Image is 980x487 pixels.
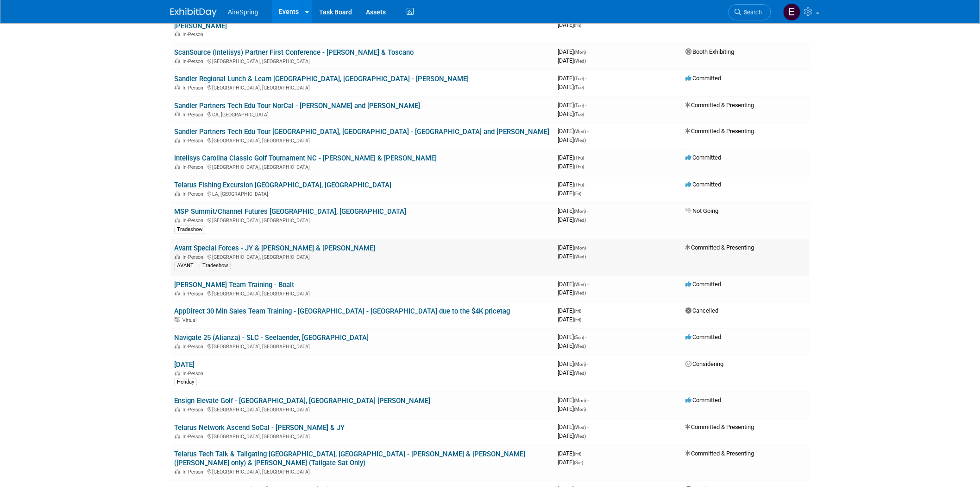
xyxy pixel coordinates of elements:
[558,75,587,82] span: [DATE]
[174,163,550,171] div: [GEOGRAPHIC_DATA], [GEOGRAPHIC_DATA]
[174,290,550,297] div: [GEOGRAPHIC_DATA], [GEOGRAPHIC_DATA]
[558,163,584,170] span: [DATE]
[182,434,206,440] span: In-Person
[558,361,589,368] span: [DATE]
[574,138,586,143] span: (Wed)
[558,48,589,55] span: [DATE]
[685,102,754,109] span: Committed & Presenting
[574,183,584,188] span: (Thu)
[174,154,437,163] a: Intelisys Carolina Classic Golf Tournament NC - [PERSON_NAME] & [PERSON_NAME]
[175,469,180,474] img: In-Person Event
[587,281,589,288] span: -
[174,468,550,475] div: [GEOGRAPHIC_DATA], [GEOGRAPHIC_DATA]
[558,57,586,64] span: [DATE]
[574,318,581,323] span: (Fri)
[182,344,206,350] span: In-Person
[585,181,587,188] span: -
[175,371,180,376] img: In-Person Event
[558,128,589,135] span: [DATE]
[182,138,206,144] span: In-Person
[174,48,414,57] a: ScanSource (Intelisys) Partner First Conference - [PERSON_NAME] & Toscano
[175,291,180,296] img: In-Person Event
[587,48,589,55] span: -
[585,334,587,341] span: -
[685,244,754,251] span: Committed & Presenting
[558,110,584,117] span: [DATE]
[685,181,721,188] span: Committed
[574,23,581,28] span: (Fri)
[175,112,180,116] img: In-Person Event
[685,308,718,314] span: Cancelled
[574,50,586,55] span: (Mon)
[574,129,586,135] span: (Wed)
[174,424,345,432] a: Telarus Network Ascend SoCal - [PERSON_NAME] & JY
[174,450,525,468] a: Telarus Tech Talk & Tailgating [GEOGRAPHIC_DATA], [GEOGRAPHIC_DATA] - [PERSON_NAME] & [PERSON_NAM...
[585,154,587,161] span: -
[583,450,584,457] span: -
[174,75,469,83] a: Sandler Regional Lunch & Learn [GEOGRAPHIC_DATA], [GEOGRAPHIC_DATA] - [PERSON_NAME]
[182,112,206,118] span: In-Person
[558,217,586,224] span: [DATE]
[174,308,510,316] a: AppDirect 30 Min Sales Team Training - [GEOGRAPHIC_DATA] - [GEOGRAPHIC_DATA] due to the $4K pricetag
[228,8,258,16] span: AireSpring
[558,208,589,215] span: [DATE]
[174,13,510,30] a: 2025 Compliance Solutions Client Conference [GEOGRAPHIC_DATA][PERSON_NAME], [GEOGRAPHIC_DATA] - [...
[174,244,375,253] a: Avant Special Forces - JY & [PERSON_NAME] & [PERSON_NAME]
[174,334,369,342] a: Navigate 25 (Alianza) - SLC - Seelaender, [GEOGRAPHIC_DATA]
[574,344,586,349] span: (Wed)
[175,218,180,223] img: In-Person Event
[587,361,589,368] span: -
[174,83,550,91] div: [GEOGRAPHIC_DATA], [GEOGRAPHIC_DATA]
[685,208,718,215] span: Not Going
[174,343,550,350] div: [GEOGRAPHIC_DATA], [GEOGRAPHIC_DATA]
[175,165,180,169] img: In-Person Event
[174,102,420,110] a: Sandler Partners Tech Edu Tour NorCal - [PERSON_NAME] and [PERSON_NAME]
[182,469,206,475] span: In-Person
[587,244,589,251] span: -
[574,76,584,81] span: (Tue)
[175,32,180,36] img: In-Person Event
[558,83,584,90] span: [DATE]
[741,9,762,16] span: Search
[574,282,586,288] span: (Wed)
[182,407,206,413] span: In-Person
[174,110,550,118] div: CA, [GEOGRAPHIC_DATA]
[558,459,583,466] span: [DATE]
[558,281,589,288] span: [DATE]
[574,156,584,161] span: (Thu)
[574,255,586,260] span: (Wed)
[174,406,550,413] div: [GEOGRAPHIC_DATA], [GEOGRAPHIC_DATA]
[182,85,206,91] span: In-Person
[558,181,587,188] span: [DATE]
[558,137,586,144] span: [DATE]
[558,190,581,197] span: [DATE]
[558,424,589,431] span: [DATE]
[175,434,180,439] img: In-Person Event
[175,318,180,322] img: Virtual Event
[182,32,206,38] span: In-Person
[174,378,197,387] div: Holiday
[175,85,180,90] img: In-Person Event
[175,407,180,412] img: In-Person Event
[685,397,721,404] span: Committed
[558,370,586,377] span: [DATE]
[574,103,584,108] span: (Tue)
[574,434,586,439] span: (Wed)
[558,21,581,28] span: [DATE]
[175,138,180,143] img: In-Person Event
[685,334,721,341] span: Committed
[558,308,584,314] span: [DATE]
[729,4,771,20] a: Search
[574,246,586,251] span: (Mon)
[558,406,586,413] span: [DATE]
[685,281,721,288] span: Committed
[558,316,581,323] span: [DATE]
[175,192,180,196] img: In-Person Event
[174,137,550,144] div: [GEOGRAPHIC_DATA], [GEOGRAPHIC_DATA]
[574,192,581,197] span: (Fri)
[783,3,801,21] img: erica arjona
[174,128,549,136] a: Sandler Partners Tech Edu Tour [GEOGRAPHIC_DATA], [GEOGRAPHIC_DATA] - [GEOGRAPHIC_DATA] and [PERS...
[175,255,180,259] img: In-Person Event
[685,128,754,135] span: Committed & Presenting
[685,450,754,457] span: Committed & Presenting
